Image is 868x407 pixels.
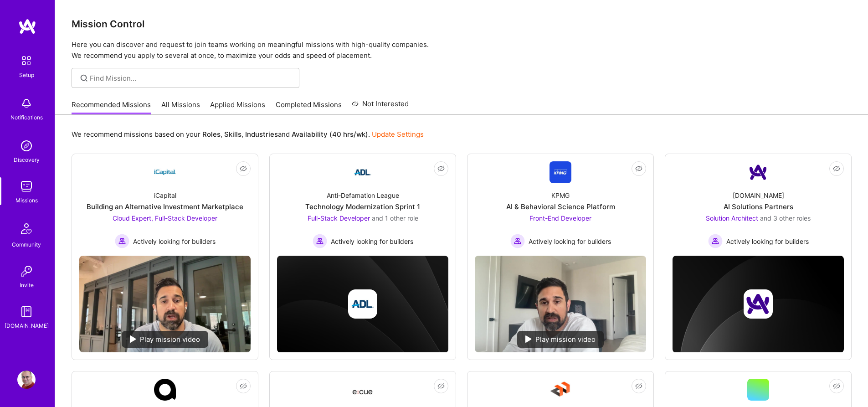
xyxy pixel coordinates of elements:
span: Full-Stack Developer [308,214,370,222]
div: Community [12,240,41,249]
span: Actively looking for builders [331,237,413,246]
i: icon EyeClosed [240,165,247,172]
img: Actively looking for builders [708,234,723,248]
img: No Mission [79,256,251,352]
span: and 3 other roles [760,214,811,222]
span: and 1 other role [372,214,418,222]
img: Company Logo [154,161,176,183]
b: Availability (40 hrs/wk) [292,130,368,139]
h3: Mission Control [72,18,852,30]
p: We recommend missions based on your , , and . [72,129,424,139]
img: Company Logo [747,161,769,183]
img: Company Logo [154,379,176,401]
img: cover [673,256,844,353]
i: icon EyeClosed [240,382,247,390]
img: Company logo [744,289,773,319]
a: Recommended Missions [72,100,151,115]
span: Solution Architect [706,214,758,222]
img: Actively looking for builders [115,234,129,248]
img: Company Logo [352,381,374,398]
div: AI & Behavioral Science Platform [506,202,615,211]
div: Anti-Defamation League [327,191,399,200]
img: setup [17,51,36,70]
i: icon EyeClosed [635,165,642,172]
i: icon EyeClosed [437,382,445,390]
a: Applied Missions [210,100,265,115]
span: Actively looking for builders [529,237,611,246]
span: Cloud Expert, Full-Stack Developer [113,214,217,222]
div: Play mission video [517,331,604,348]
b: Roles [202,130,221,139]
img: discovery [17,137,36,155]
a: Company LogoiCapitalBuilding an Alternative Investment MarketplaceCloud Expert, Full-Stack Develo... [79,161,251,248]
img: logo [18,18,36,35]
a: All Missions [161,100,200,115]
img: Company logo [348,289,377,319]
div: Building an Alternative Investment Marketplace [87,202,243,211]
a: Company LogoAnti-Defamation LeagueTechnology Modernization Sprint 1Full-Stack Developer and 1 oth... [277,161,448,248]
input: Find Mission... [90,73,293,83]
div: KPMG [551,191,570,200]
i: icon EyeClosed [833,382,840,390]
i: icon EyeClosed [437,165,445,172]
span: Front-End Developer [529,214,591,222]
img: play [525,335,532,343]
img: Community [15,218,37,240]
b: Industries [245,130,278,139]
div: Technology Modernization Sprint 1 [305,202,420,211]
img: Company Logo [550,379,571,401]
div: Missions [15,196,38,205]
img: Actively looking for builders [510,234,525,248]
div: Play mission video [122,331,208,348]
i: icon SearchGrey [79,73,89,83]
img: User Avatar [17,371,36,389]
img: Actively looking for builders [313,234,327,248]
div: [DOMAIN_NAME] [5,321,49,330]
a: User Avatar [15,371,38,389]
img: bell [17,94,36,113]
a: Not Interested [352,98,409,115]
img: guide book [17,303,36,321]
a: Company Logo[DOMAIN_NAME]AI Solutions PartnersSolution Architect and 3 other rolesActively lookin... [673,161,844,248]
span: Actively looking for builders [726,237,809,246]
img: Company Logo [352,161,374,183]
div: Discovery [14,155,40,165]
img: cover [277,256,448,353]
img: Company Logo [550,161,571,183]
div: Setup [19,70,34,80]
div: iCapital [154,191,176,200]
div: Invite [20,280,34,290]
img: play [130,335,136,343]
a: Company LogoKPMGAI & Behavioral Science PlatformFront-End Developer Actively looking for builders... [475,161,646,248]
span: Actively looking for builders [133,237,216,246]
img: No Mission [475,256,646,352]
div: [DOMAIN_NAME] [733,191,784,200]
p: Here you can discover and request to join teams working on meaningful missions with high-quality ... [72,39,852,61]
i: icon EyeClosed [833,165,840,172]
a: Completed Missions [276,100,342,115]
b: Skills [224,130,241,139]
i: icon EyeClosed [635,382,642,390]
div: AI Solutions Partners [724,202,793,211]
img: teamwork [17,177,36,196]
div: Notifications [10,113,43,122]
a: Update Settings [372,130,424,139]
img: Invite [17,262,36,280]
